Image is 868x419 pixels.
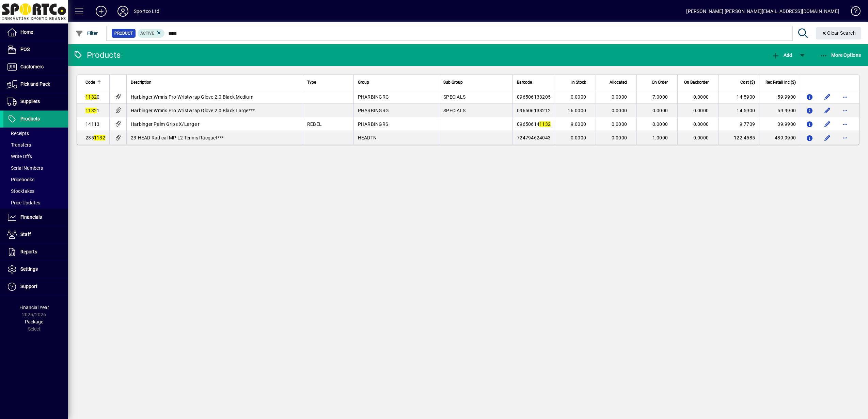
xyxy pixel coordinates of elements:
td: 489.9900 [759,131,800,145]
div: In Stock [559,79,592,86]
span: REBEL [307,121,322,127]
div: [PERSON_NAME] [PERSON_NAME][EMAIL_ADDRESS][DOMAIN_NAME] [686,6,839,17]
td: 14.5900 [718,104,759,117]
td: 59.9900 [759,90,800,104]
span: On Backorder [684,79,709,86]
span: POS [20,47,30,52]
span: On Order [652,79,668,86]
span: 235 [85,135,105,140]
a: Knowledge Base [846,1,859,23]
a: Pricebooks [3,174,68,185]
button: Profile [112,5,134,17]
a: Stocktakes [3,185,68,197]
div: Sportco Ltd [134,6,159,17]
span: Suppliers [20,99,40,104]
span: Write Offs [7,154,32,159]
span: Filter [75,31,98,36]
div: Description [131,79,299,86]
a: Price Updates [3,197,68,208]
span: Support [20,284,37,289]
span: 0.0000 [693,121,709,127]
a: Customers [3,58,68,76]
span: Harbinger Palm Grips X/Large r [131,121,200,127]
td: 122.4585 [718,131,759,145]
div: On Order [641,79,674,86]
button: Add [90,5,112,17]
div: Products [73,50,121,61]
span: Active [140,31,154,36]
span: Home [20,29,33,35]
span: 0.0000 [612,108,627,113]
span: 0.0000 [612,135,627,140]
span: Price Updates [7,200,40,205]
span: Sub Group [443,79,463,86]
button: More options [840,105,851,116]
a: Receipts [3,128,68,139]
span: Products [20,116,40,121]
a: Home [3,24,68,41]
span: Product [114,30,133,37]
span: 23-HEAD Radical MP L2 Tennis Racquet*** [131,135,224,140]
em: 1132 [539,121,551,127]
span: Barcode [517,79,532,86]
div: Allocated [600,79,633,86]
a: Reports [3,244,68,261]
span: Settings [20,266,38,272]
span: 0.0000 [693,94,709,100]
span: Pick and Pack [20,81,50,87]
a: Suppliers [3,93,68,110]
span: Description [131,79,152,86]
span: In Stock [571,79,586,86]
span: Serial Numbers [7,165,43,171]
span: Cost ($) [740,79,755,86]
span: 0.0000 [652,108,668,113]
span: 0.0000 [571,94,586,100]
span: SPECIALS [443,108,465,113]
a: Transfers [3,139,68,151]
span: More Options [820,52,861,58]
span: 0.0000 [612,121,627,127]
span: 09650614 [517,121,551,127]
span: PHARBINGRG [358,108,389,113]
span: 724794624043 [517,135,551,140]
div: Code [85,79,105,86]
span: Pricebooks [7,177,34,182]
button: Clear [816,27,862,39]
span: 9.0000 [571,121,586,127]
td: 14.5900 [718,90,759,104]
span: 0 [85,94,99,100]
button: Edit [822,119,833,130]
button: Edit [822,91,833,102]
div: On Backorder [682,79,715,86]
span: Financials [20,214,42,220]
span: 0.0000 [693,135,709,140]
span: Receipts [7,131,29,136]
em: 1132 [94,135,105,140]
span: Harbinger Wmn's Pro Wristwrap Glove 2.0 Black Medium [131,94,253,100]
span: Staff [20,232,31,237]
span: Add [772,52,792,58]
td: 39.9900 [759,117,800,131]
span: 0.0000 [612,94,627,100]
a: Staff [3,226,68,243]
span: 096506133212 [517,108,551,113]
button: Edit [822,132,833,143]
span: 16.0000 [568,108,586,113]
em: 1132 [85,108,97,113]
span: Financial Year [19,305,49,310]
mat-chip: Activation Status: Active [138,29,165,38]
span: Stocktakes [7,188,34,194]
a: Support [3,278,68,295]
a: Pick and Pack [3,76,68,93]
button: More options [840,119,851,130]
span: 0.0000 [571,135,586,140]
span: Package [25,319,43,324]
span: Clear Search [821,30,856,36]
span: 0.0000 [652,121,668,127]
span: Allocated [610,79,627,86]
span: 7.0000 [652,94,668,100]
span: SPECIALS [443,94,465,100]
a: Write Offs [3,151,68,162]
em: 1132 [85,94,97,100]
span: 1.0000 [652,135,668,140]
